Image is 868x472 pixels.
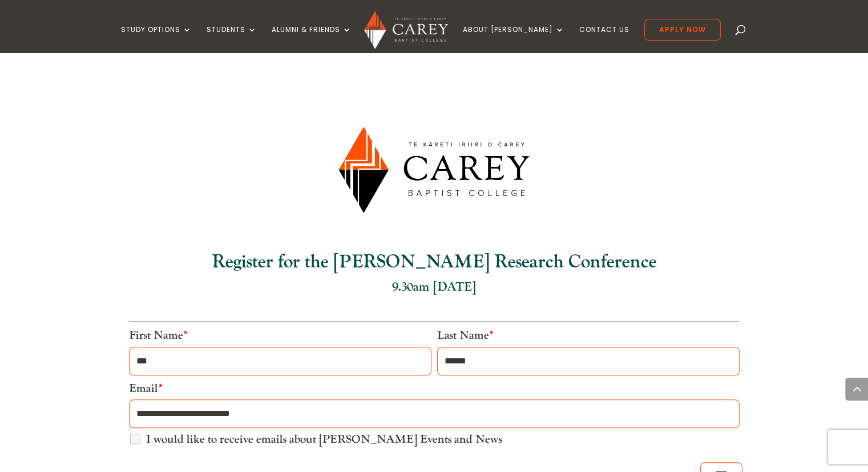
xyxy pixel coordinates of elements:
[129,328,188,343] label: First Name
[579,26,629,53] a: Contact Us
[463,26,564,53] a: About [PERSON_NAME]
[364,11,448,49] img: Carey Baptist College
[129,381,163,396] label: Email
[207,26,257,53] a: Students
[121,26,192,53] a: Study Options
[392,279,476,295] font: 9.30am [DATE]
[437,328,494,343] label: Last Name
[272,26,352,53] a: Alumni & Friends
[320,108,548,231] img: Carey-Baptist-College-Logo_Landscape_transparent.png
[644,19,721,41] a: Apply Now
[146,434,502,445] label: I would like to receive emails about [PERSON_NAME] Events and News
[212,250,657,274] b: Register for the [PERSON_NAME] Research Conference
